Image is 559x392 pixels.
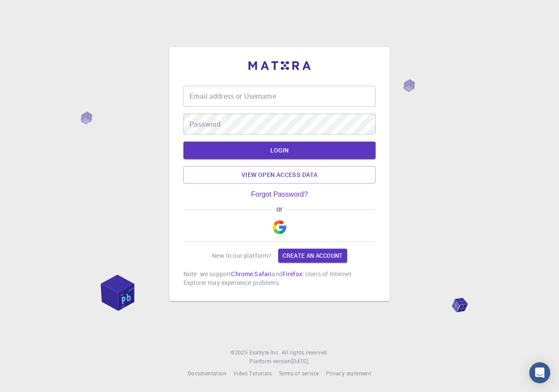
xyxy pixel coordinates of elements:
[249,348,280,357] a: Exabyte Inc.
[183,270,376,287] p: Note: we support , and . Users of Internet Explorer may experience problems.
[326,369,371,378] a: Privacy statement
[231,348,249,357] span: © 2025
[254,270,272,278] a: Safari
[279,370,319,377] span: Terms of service
[231,270,253,278] a: Chrome
[283,270,302,278] a: Firefox
[282,348,328,357] span: All rights reserved.
[183,142,376,159] button: LOGIN
[272,205,286,213] span: or
[273,220,286,234] img: Google
[212,251,271,260] p: New to our platform?
[251,191,308,198] a: Forgot Password?
[233,370,272,377] span: Video Tutorials
[183,166,376,184] a: View open access data
[249,357,291,366] span: Platform version
[278,249,347,263] a: Create an account
[291,357,310,364] span: [DATE] .
[279,369,319,378] a: Terms of service
[188,369,226,378] a: Documentation
[188,370,226,377] span: Documentation
[529,362,550,383] div: Open Intercom Messenger
[291,357,310,366] a: [DATE].
[233,369,272,378] a: Video Tutorials
[326,370,371,377] span: Privacy statement
[249,349,280,356] span: Exabyte Inc.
